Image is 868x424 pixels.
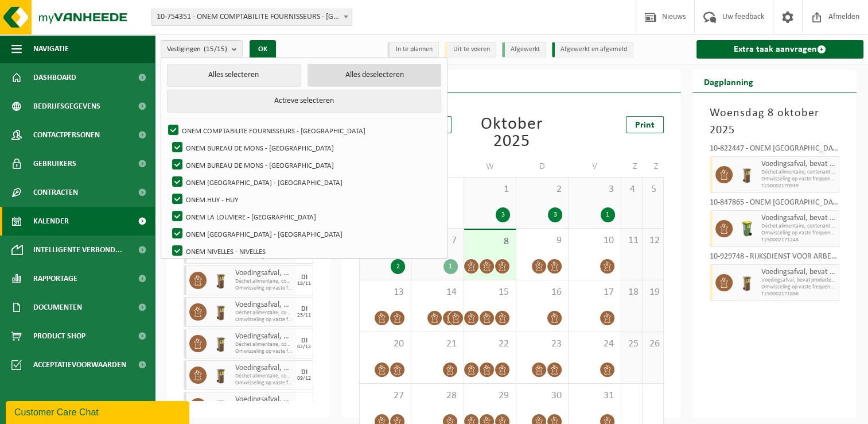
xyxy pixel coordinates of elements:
[212,303,229,321] img: WB-0140-HPE-BN-01
[574,338,614,350] span: 24
[235,380,293,387] span: Omwisseling op vaste frequentie (incl. verwerking)
[522,286,562,299] span: 16
[761,223,836,230] span: Déchet alimentaire, contenant des produits d'origine animale
[710,199,839,210] div: 10-847865 - ONEM [GEOGRAPHIC_DATA] - [GEOGRAPHIC_DATA]
[643,156,664,177] td: Z
[391,259,405,274] div: 2
[297,376,311,381] div: 09/12
[627,338,636,350] span: 25
[648,183,657,196] span: 5
[574,286,614,299] span: 17
[33,236,122,264] span: Intelligente verbond...
[710,105,839,139] h3: Woensdag 8 oktober 2025
[761,169,836,176] span: Déchet alimentaire, contenant des produits d'origine animale
[6,399,192,424] iframe: chat widget
[212,335,229,352] img: WB-0140-HPE-BN-01
[297,313,311,318] div: 25/11
[204,45,227,53] count: (15/15)
[152,9,352,25] span: 10-754351 - ONEM COMPTABILITE FOURNISSEURS - BRUXELLES
[235,373,293,380] span: Déchet alimentaire, contenant des produits d'origine animale
[167,90,441,113] button: Actieve selecteren
[235,364,293,373] span: Voedingsafval, bevat producten van dierlijke oorsprong, onverpakt, categorie 3
[738,166,756,183] img: WB-0140-HPE-BN-01
[502,42,546,57] li: Afgewerkt
[710,145,839,156] div: 10-822447 - ONEM [GEOGRAPHIC_DATA] - [GEOGRAPHIC_DATA]
[170,191,440,208] label: ONEM HUY - HUY
[464,156,516,177] td: W
[417,286,457,299] span: 14
[621,156,643,177] td: Z
[522,183,562,196] span: 2
[692,70,765,92] h2: Dagplanning
[552,42,633,57] li: Afgewerkt en afgemeld
[297,344,311,350] div: 02/12
[365,338,405,350] span: 20
[170,242,440,260] label: ONEM NIVELLES - NIVELLES
[235,395,293,404] span: Voedingsafval, bevat producten van dierlijke oorsprong, onverpakt, categorie 3
[761,284,836,291] span: Omwisseling op vaste frequentie (incl. verwerking)
[33,264,77,293] span: Rapportage
[470,390,510,402] span: 29
[365,390,405,402] span: 27
[470,236,510,248] span: 8
[496,207,510,222] div: 3
[548,207,562,222] div: 3
[445,42,496,57] li: Uit te voeren
[648,338,657,350] span: 26
[170,139,440,156] label: ONEM BUREAU DE MONS - [GEOGRAPHIC_DATA]
[569,156,621,177] td: V
[365,286,405,299] span: 13
[470,286,510,299] span: 15
[235,332,293,341] span: Voedingsafval, bevat producten van dierlijke oorsprong, onverpakt, categorie 3
[648,286,657,299] span: 19
[301,337,308,344] div: DI
[464,116,559,151] div: Oktober 2025
[33,207,69,236] span: Kalender
[33,293,82,322] span: Documenten
[235,300,293,310] span: Voedingsafval, bevat producten van dierlijke oorsprong, onverpakt, categorie 3
[761,268,836,277] span: Voedingsafval, bevat producten van dierlijke oorsprong, onverpakt, categorie 3
[417,390,457,402] span: 28
[33,178,78,207] span: Contracten
[235,348,293,355] span: Omwisseling op vaste frequentie (incl. verwerking)
[601,207,615,222] div: 1
[627,183,636,196] span: 4
[33,121,100,149] span: Contactpersonen
[761,214,836,223] span: Voedingsafval, bevat producten van dierlijke oorsprong, onverpakt, categorie 3
[738,220,756,237] img: WB-0140-HPE-GN-51
[648,234,657,247] span: 12
[417,338,457,350] span: 21
[387,42,439,57] li: In te plannen
[170,156,440,174] label: ONEM BUREAU DE MONS - [GEOGRAPHIC_DATA]
[170,174,440,191] label: ONEM [GEOGRAPHIC_DATA] - [GEOGRAPHIC_DATA]
[516,156,569,177] td: D
[301,369,308,376] div: DI
[212,367,229,384] img: WB-0140-HPE-BN-01
[301,274,308,281] div: DI
[522,234,562,247] span: 9
[761,183,836,190] span: T250002170939
[33,92,100,121] span: Bedrijfsgegevens
[235,285,293,292] span: Omwisseling op vaste frequentie (incl. verwerking)
[167,64,301,87] button: Alles selecteren
[235,269,293,278] span: Voedingsafval, bevat producten van dierlijke oorsprong, onverpakt, categorie 3
[627,286,636,299] span: 18
[574,390,614,402] span: 31
[301,306,308,313] div: DI
[250,40,276,59] button: OK
[33,322,85,350] span: Product Shop
[297,281,311,287] div: 18/11
[235,341,293,348] span: Déchet alimentaire, contenant des produits d'origine animale
[574,234,614,247] span: 10
[443,259,458,274] div: 1
[170,208,440,225] label: ONEM LA LOUVIERE - [GEOGRAPHIC_DATA]
[470,183,510,196] span: 1
[574,183,614,196] span: 3
[33,149,76,178] span: Gebruikers
[212,272,229,289] img: WB-0140-HPE-BN-01
[33,34,69,63] span: Navigatie
[308,64,441,87] button: Alles deselecteren
[635,121,655,130] span: Print
[761,237,836,244] span: T250002171248
[151,9,352,26] span: 10-754351 - ONEM COMPTABILITE FOURNISSEURS - BRUXELLES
